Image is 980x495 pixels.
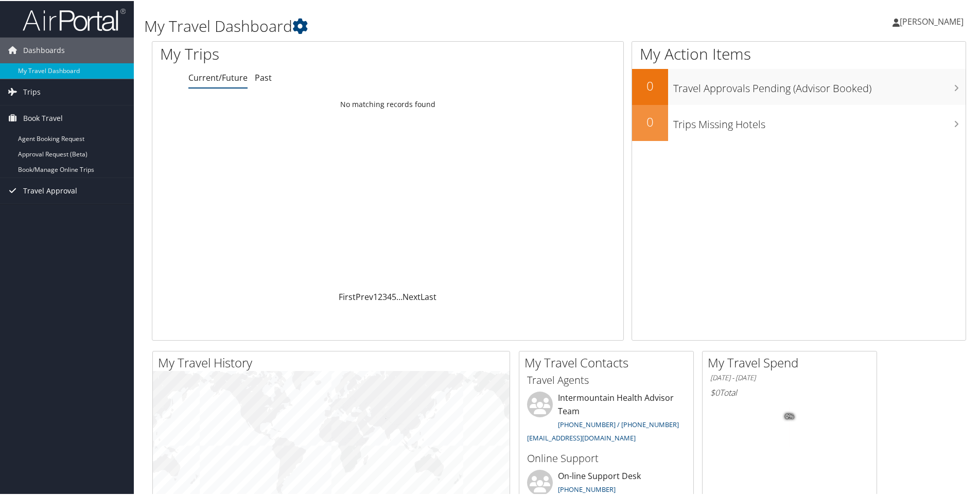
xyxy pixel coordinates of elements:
[23,177,77,203] span: Travel Approval
[160,42,419,64] h1: My Trips
[144,14,697,36] h1: My Travel Dashboard
[527,372,686,386] h3: Travel Agents
[402,290,421,302] a: Next
[785,413,794,419] tspan: 0%
[632,42,966,64] h1: My Action Items
[558,484,616,493] a: [PHONE_NUMBER]
[900,15,964,26] span: [PERSON_NAME]
[632,76,668,94] h2: 0
[710,386,720,397] span: $0
[710,372,869,382] h6: [DATE] - [DATE]
[356,290,373,302] a: Prev
[387,290,392,302] a: 4
[892,5,974,36] a: [PERSON_NAME]
[632,104,966,140] a: 0Trips Missing Hotels
[158,353,510,370] h2: My Travel History
[524,353,693,370] h2: My Travel Contacts
[421,290,436,302] a: Last
[673,111,966,131] h3: Trips Missing Hotels
[710,386,869,397] h6: Total
[708,353,877,370] h2: My Travel Spend
[392,290,396,302] a: 5
[378,290,382,302] a: 2
[23,37,65,62] span: Dashboards
[188,71,248,82] a: Current/Future
[527,450,686,465] h3: Online Support
[396,290,402,302] span: …
[373,290,378,302] a: 1
[152,94,623,113] td: No matching records found
[382,290,387,302] a: 3
[255,71,272,82] a: Past
[632,68,966,104] a: 0Travel Approvals Pending (Advisor Booked)
[23,78,41,104] span: Trips
[673,75,966,95] h3: Travel Approvals Pending (Advisor Booked)
[23,104,63,130] span: Book Travel
[339,290,356,302] a: First
[522,391,691,446] li: Intermountain Health Advisor Team
[23,7,126,31] img: airportal-logo.png
[527,432,636,441] a: [EMAIL_ADDRESS][DOMAIN_NAME]
[558,419,679,428] a: [PHONE_NUMBER] / [PHONE_NUMBER]
[632,112,668,130] h2: 0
